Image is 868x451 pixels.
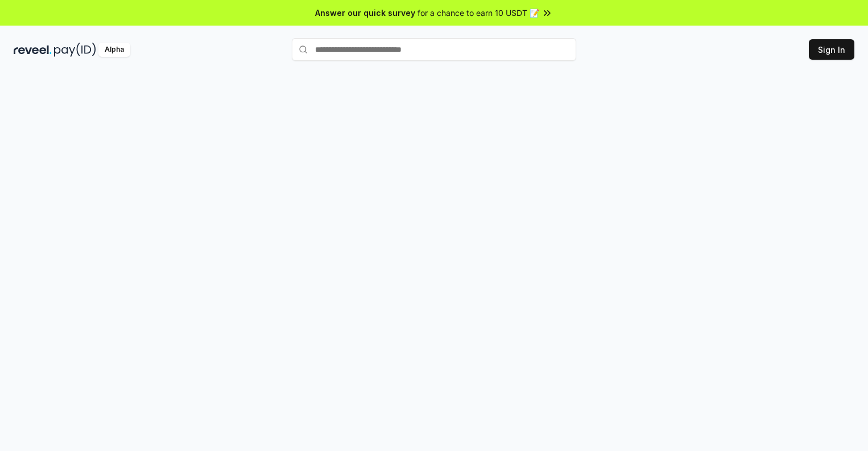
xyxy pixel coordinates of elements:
[809,39,854,60] button: Sign In
[418,7,539,19] span: for a chance to earn 10 USDT 📝
[54,43,96,57] img: pay_id
[14,43,52,57] img: reveel_dark
[315,7,415,19] span: Answer our quick survey
[98,43,130,57] div: Alpha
